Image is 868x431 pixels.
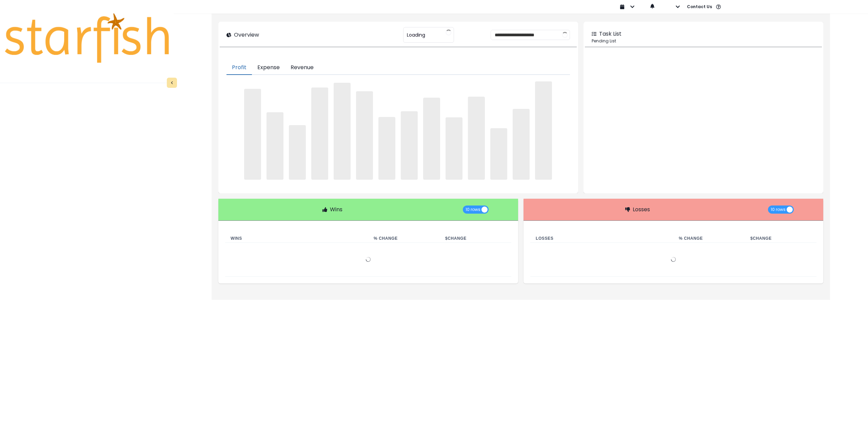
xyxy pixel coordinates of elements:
th: Losses [530,234,673,243]
span: ‌ [334,83,351,180]
span: ‌ [311,87,328,180]
span: ‌ [535,81,552,180]
span: ‌ [356,91,373,180]
span: ‌ [490,128,507,179]
span: ‌ [289,125,306,180]
button: Expense [252,61,285,75]
th: $ Change [440,234,511,243]
button: Profit [226,61,252,75]
span: ‌ [401,111,418,179]
span: ‌ [378,117,395,180]
p: Wins [330,205,342,214]
span: 10 rows [771,205,786,214]
span: ‌ [513,109,530,180]
span: ‌ [468,97,485,180]
p: Task List [599,30,622,38]
th: % Change [673,234,745,243]
th: $ Change [745,234,816,243]
span: ‌ [244,89,261,180]
p: Pending List [592,38,815,44]
th: Wins [225,234,368,243]
button: Revenue [285,61,319,75]
p: Losses [633,205,650,214]
p: Overview [234,31,259,39]
span: ‌ [423,98,440,179]
span: 10 rows [466,205,480,214]
span: ‌ [267,112,283,180]
th: % Change [368,234,440,243]
span: ‌ [446,117,462,179]
span: Loading [407,28,425,42]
